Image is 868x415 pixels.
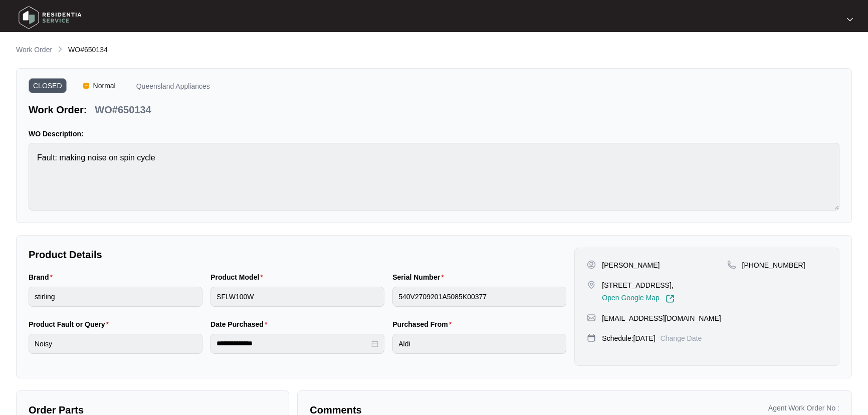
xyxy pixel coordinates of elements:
[847,17,853,22] img: dropdown arrow
[661,333,702,343] p: Change Date
[136,83,210,93] p: Queensland Appliances
[68,46,108,54] span: WO#650134
[29,287,202,307] input: Brand
[666,294,675,303] img: Link-External
[83,83,89,89] img: Vercel Logo
[29,319,113,329] label: Product Fault or Query
[587,333,596,342] img: map-pin
[210,319,271,329] label: Date Purchased
[15,3,85,33] img: residentia service logo
[587,280,596,289] img: map-pin
[392,287,566,307] input: Serial Number
[29,143,839,211] textarea: Fault: making noise on spin cycle
[216,338,369,349] input: Date Purchased
[587,260,596,269] img: user-pin
[56,45,64,53] img: chevron-right
[29,334,202,354] input: Product Fault or Query
[727,260,736,269] img: map-pin
[29,248,566,262] p: Product Details
[29,103,87,117] p: Work Order:
[392,272,448,282] label: Serial Number
[210,272,267,282] label: Product Model
[768,403,839,413] p: Agent Work Order No :
[29,129,839,139] p: WO Description:
[742,260,805,270] p: [PHONE_NUMBER]
[392,334,566,354] input: Purchased From
[29,272,57,282] label: Brand
[587,313,596,322] img: map-pin
[95,103,151,117] p: WO#650134
[392,319,456,329] label: Purchased From
[89,78,120,93] span: Normal
[14,45,54,56] a: Work Order
[602,260,660,270] p: [PERSON_NAME]
[602,294,674,303] a: Open Google Map
[602,280,674,290] p: [STREET_ADDRESS],
[602,313,721,323] p: [EMAIL_ADDRESS][DOMAIN_NAME]
[210,287,384,307] input: Product Model
[602,333,655,343] p: Schedule: [DATE]
[16,45,52,55] p: Work Order
[29,78,67,93] span: CLOSED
